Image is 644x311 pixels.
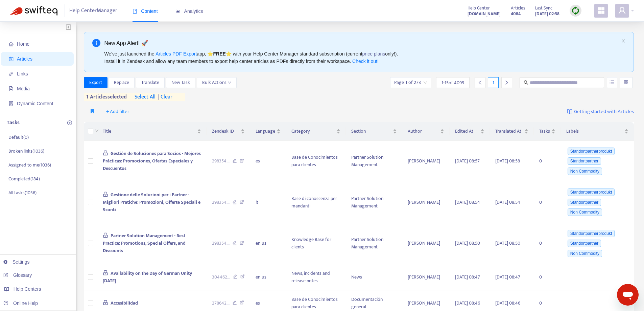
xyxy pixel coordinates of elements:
span: Articles [511,4,525,12]
span: plus-circle [67,120,72,125]
p: Assigned to me ( 1036 ) [8,161,51,169]
span: Standortpartner [568,157,601,165]
th: Zendesk ID [207,122,251,141]
span: [DATE] 08:57 [455,157,480,165]
img: image-link [567,109,572,114]
span: Zendesk ID [212,128,240,135]
th: Translated At [490,122,534,141]
td: 0 [534,223,561,264]
span: lock [103,150,108,156]
span: search [524,80,528,85]
button: Replace [109,77,135,88]
span: Standortpartner [568,199,601,206]
span: Section [351,128,391,135]
td: en-us [250,223,286,264]
span: Help Center Manager [69,4,117,17]
span: [DATE] 08:47 [455,273,480,281]
a: Online Help [3,301,38,306]
b: FREE [213,51,225,57]
span: Standortpartnerprodukt [568,188,615,196]
span: link [9,71,14,76]
span: 1 - 15 of 4095 [442,79,464,86]
span: [DATE] 08:54 [495,198,520,206]
span: Help Centers [14,286,41,292]
span: right [504,80,509,85]
span: Export [89,79,102,86]
span: book [133,9,137,14]
span: 304462 ... [212,273,230,281]
span: Non Commodity [568,250,602,257]
button: + Add filter [101,106,135,117]
span: [DATE] 08:46 [455,299,480,307]
span: [DATE] 08:50 [495,239,520,247]
td: en-us [250,264,286,290]
span: + Add filter [106,108,129,116]
iframe: Schaltfläche zum Öffnen des Messaging-Fensters [617,284,639,306]
td: News, incidents and release notes [286,264,345,290]
span: Tasks [539,128,550,135]
span: 278642 ... [212,299,230,307]
span: Gestión de Soluciones para Socios - Mejores Prácticas: Promociones, Ofertas Especiales y Descuentos [103,150,201,172]
td: [PERSON_NAME] [402,141,449,182]
span: Dynamic Content [17,101,53,106]
span: Content [133,8,158,14]
span: Links [17,71,28,76]
span: [DATE] 08:46 [495,299,520,307]
a: [DOMAIN_NAME] [468,10,501,18]
span: file-image [9,86,14,91]
strong: [DATE] 02:58 [535,10,559,18]
strong: 4084 [511,10,521,18]
button: Translate [136,77,165,88]
span: 1 articles selected [84,93,127,101]
td: Base di conoscenza per mandanti [286,182,345,223]
span: unordered-list [610,80,614,85]
a: Settings [3,259,30,265]
span: 298354 ... [212,199,230,206]
button: New Task [166,77,195,88]
span: Translate [141,79,159,86]
span: Accesibilidad [111,299,138,307]
td: Partner Solution Management [346,182,402,223]
td: [PERSON_NAME] [402,182,449,223]
td: [PERSON_NAME] [402,264,449,290]
span: Articles [17,56,32,62]
a: Getting started with Articles [567,106,634,117]
span: Availability on the Day of German Unity [DATE] [103,269,192,285]
span: Media [17,86,30,91]
p: Broken links ( 1036 ) [8,148,44,155]
p: Tasks [7,119,20,127]
span: clear [156,93,172,101]
button: close [621,39,625,43]
span: Getting started with Articles [574,108,634,116]
span: Title [103,128,196,135]
span: [DATE] 08:58 [495,157,520,165]
span: Partner Solution Management - Best Practice: Promotions, Special Offers, and Discounts [103,232,186,254]
a: price plans [362,51,385,57]
span: lock [103,232,108,238]
span: | [158,92,159,102]
span: [DATE] 08:47 [495,273,520,281]
span: Help Center [468,4,490,12]
span: Replace [114,79,129,86]
td: Partner Solution Management [346,141,402,182]
span: Standortpartner [568,240,601,247]
strong: [DOMAIN_NAME] [468,10,501,18]
th: Labels [561,122,634,141]
span: down [228,81,231,84]
a: Glossary [3,272,32,278]
div: New App Alert! 🚀 [104,39,619,47]
span: appstore [597,6,605,15]
span: down [95,129,99,133]
button: unordered-list [607,77,617,88]
span: select all [135,93,156,101]
span: [DATE] 08:54 [455,198,480,206]
span: Edited At [455,128,479,135]
span: 298354 ... [212,157,230,165]
td: [PERSON_NAME] [402,223,449,264]
th: Category [286,122,345,141]
td: 0 [534,264,561,290]
span: Standortpartnerprodukt [568,230,615,237]
span: Language [256,128,275,135]
span: Home [17,41,29,47]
